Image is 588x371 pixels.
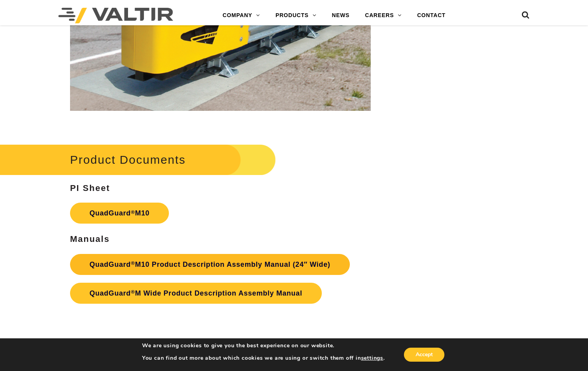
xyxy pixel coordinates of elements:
[70,183,110,193] strong: PI Sheet
[215,8,268,23] a: COMPANY
[409,8,453,23] a: CONTACT
[70,283,322,304] a: QuadGuard®M Wide Product Description Assembly Manual
[142,342,385,349] p: We are using cookies to give you the best experience on our website.
[268,8,324,23] a: PRODUCTS
[70,254,350,275] a: QuadGuard®M10 Product Description Assembly Manual (24″ Wide)
[324,8,357,23] a: NEWS
[131,209,135,215] sup: ®
[357,8,409,23] a: CAREERS
[361,355,383,362] button: settings
[70,234,110,244] strong: Manuals
[131,260,135,266] sup: ®
[404,348,444,362] button: Accept
[142,355,385,362] p: You can find out more about which cookies we are using or switch them off in .
[131,289,135,295] sup: ®
[70,203,169,224] a: QuadGuard®M10
[58,8,173,23] img: Valtir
